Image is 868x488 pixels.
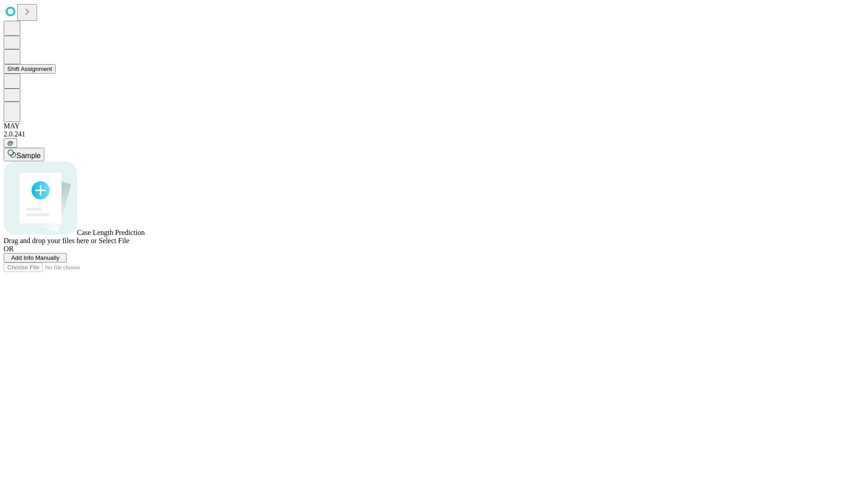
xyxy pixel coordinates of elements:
[4,253,67,263] button: Add Info Manually
[4,122,864,130] div: MAY
[7,140,14,146] span: @
[4,148,44,161] button: Sample
[77,229,145,236] span: Case Length Prediction
[4,138,17,148] button: @
[4,64,56,74] button: Shift Assignment
[11,254,60,261] span: Add Info Manually
[4,245,14,253] span: OR
[4,237,97,244] span: Drag and drop your files here or
[99,237,129,244] span: Select File
[16,152,41,160] span: Sample
[4,130,864,138] div: 2.0.241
